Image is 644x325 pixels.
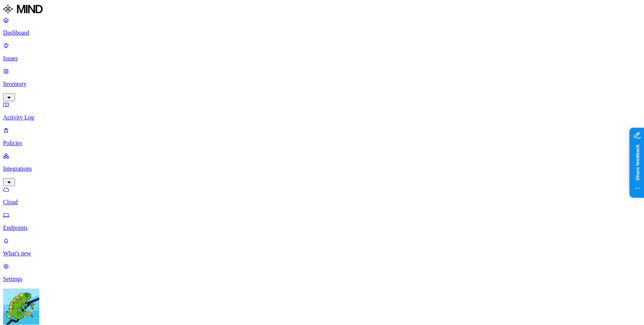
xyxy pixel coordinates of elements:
a: Integrations [3,153,641,185]
a: MIND [3,3,641,17]
a: Activity Log [3,101,641,121]
p: Policies [3,140,641,146]
a: Endpoints [3,212,641,231]
p: Integrations [3,165,641,172]
a: Settings [3,263,641,282]
a: Policies [3,127,641,146]
a: Issues [3,42,641,62]
p: Cloud [3,199,641,206]
p: What's new [3,250,641,257]
img: MIND [3,3,43,15]
a: Dashboard [3,17,641,36]
p: Dashboard [3,29,641,36]
a: What's new [3,237,641,257]
a: Cloud [3,186,641,206]
a: Inventory [3,68,641,100]
p: Activity Log [3,114,641,121]
p: Inventory [3,81,641,87]
p: Settings [3,276,641,282]
p: Issues [3,55,641,62]
p: Endpoints [3,224,641,231]
img: Yuval Meshorer [3,288,39,325]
